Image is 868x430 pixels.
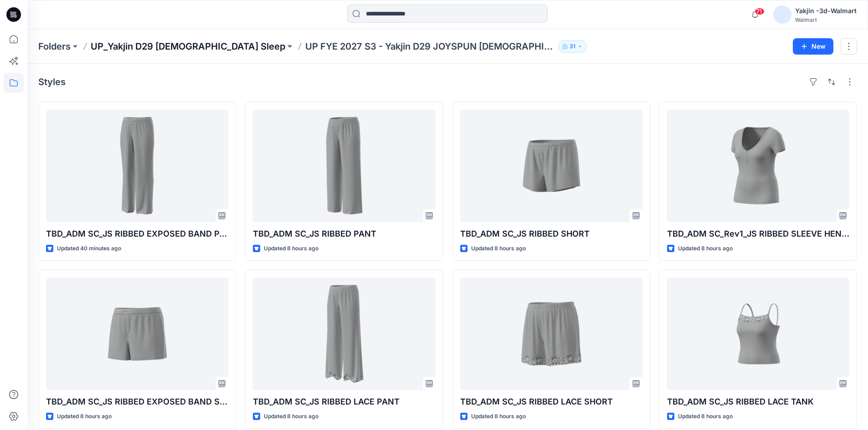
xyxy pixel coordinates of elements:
a: TBD_ADM SC_Rev1_JS RIBBED SLEEVE HENLEY TOP [667,110,849,222]
p: Updated 8 hours ago [471,244,526,253]
a: TBD_ADM SC_JS RIBBED SHORT [460,110,642,222]
button: 31 [558,40,587,53]
a: TBD_ADM SC_JS RIBBED LACE PANT [253,278,435,390]
p: TBD_ADM SC_JS RIBBED SHORT [460,228,642,240]
p: Updated 40 minutes ago [57,244,121,253]
img: avatar [773,5,791,24]
h4: Styles [38,76,66,87]
p: Updated 8 hours ago [57,412,112,421]
p: Updated 8 hours ago [264,244,318,253]
a: UP_Yakjin D29 [DEMOGRAPHIC_DATA] Sleep [91,40,285,53]
a: TBD_ADM SC_JS RIBBED PANT [253,110,435,222]
p: Updated 8 hours ago [678,244,733,253]
p: Updated 8 hours ago [264,412,318,421]
div: Yakjin -3d-Walmart [795,5,857,16]
a: TBD_ADM SC_JS RIBBED EXPOSED BAND SHORT [46,278,228,390]
p: TBD_ADM SC_JS RIBBED EXPOSED BAND PANT [46,228,228,240]
p: Updated 8 hours ago [471,412,526,421]
p: TBD_ADM SC_JS RIBBED LACE SHORT [460,395,642,408]
p: TBD_ADM SC_Rev1_JS RIBBED SLEEVE HENLEY TOP [667,228,849,240]
p: 31 [570,41,575,51]
a: TBD_ADM SC_JS RIBBED LACE SHORT [460,278,642,390]
p: TBD_ADM SC_JS RIBBED EXPOSED BAND SHORT [46,395,228,408]
a: TBD_ADM SC_JS RIBBED LACE TANK [667,278,849,390]
p: TBD_ADM SC_JS RIBBED LACE PANT [253,395,435,408]
p: UP FYE 2027 S3 - Yakjin D29 JOYSPUN [DEMOGRAPHIC_DATA] Sleepwear [305,40,555,53]
a: TBD_ADM SC_JS RIBBED EXPOSED BAND PANT [46,110,228,222]
p: Updated 8 hours ago [678,412,733,421]
span: 71 [755,8,765,15]
p: TBD_ADM SC_JS RIBBED PANT [253,228,435,240]
a: Folders [38,40,71,53]
div: Walmart [795,16,857,23]
p: TBD_ADM SC_JS RIBBED LACE TANK [667,395,849,408]
button: New [793,38,833,55]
